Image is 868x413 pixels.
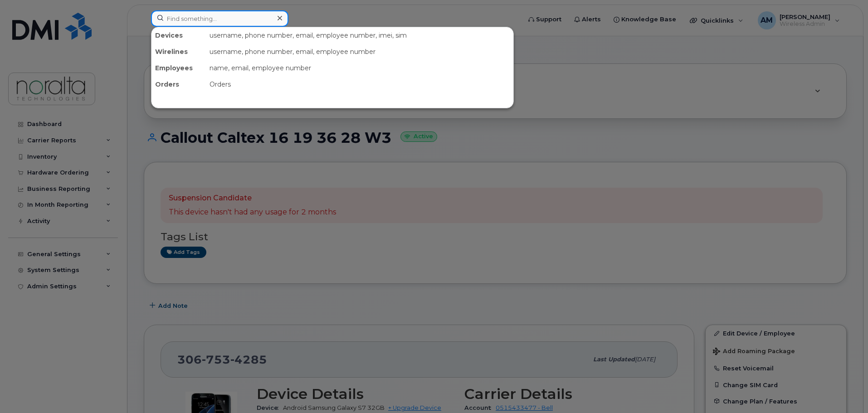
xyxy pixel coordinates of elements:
[206,27,513,44] div: username, phone number, email, employee number, imei, sim
[151,27,206,44] div: Devices
[151,60,206,76] div: Employees
[829,374,861,406] iframe: Messenger Launcher
[151,44,206,60] div: Wirelines
[206,60,513,76] div: name, email, employee number
[206,44,513,60] div: username, phone number, email, employee number
[151,76,206,92] div: Orders
[206,76,513,92] div: Orders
